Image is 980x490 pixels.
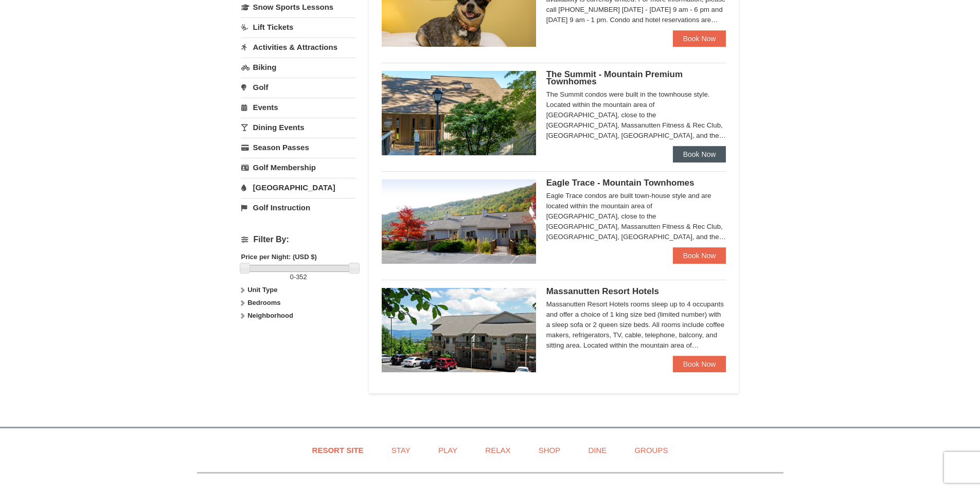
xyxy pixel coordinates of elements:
span: 352 [296,273,307,281]
a: Season Passes [241,138,356,157]
a: Groups [621,439,681,462]
a: Book Now [673,30,726,47]
span: Eagle Trace - Mountain Townhomes [546,178,694,188]
img: 19219026-1-e3b4ac8e.jpg [382,288,536,372]
a: Activities & Attractions [241,38,356,57]
a: Play [425,439,470,462]
a: Book Now [673,356,726,372]
a: Book Now [673,146,726,162]
span: 0 [290,273,294,281]
a: Relax [472,439,523,462]
span: The Summit - Mountain Premium Townhomes [546,69,683,86]
a: Stay [379,439,423,462]
strong: Price per Night: (USD $) [241,253,317,261]
strong: Bedrooms [247,299,280,306]
a: Book Now [673,247,726,264]
a: Resort Site [299,439,377,462]
a: Biking [241,58,356,77]
a: Golf Membership [241,158,356,177]
img: 19218983-1-9b289e55.jpg [382,179,536,264]
a: Golf Instruction [241,198,356,217]
span: Massanutten Resort Hotels [546,286,659,296]
strong: Neighborhood [247,312,293,319]
a: Events [241,98,356,117]
a: [GEOGRAPHIC_DATA] [241,178,356,197]
a: Golf [241,78,356,97]
strong: Unit Type [247,286,277,294]
h4: Filter By: [241,235,356,244]
a: Shop [526,439,574,462]
img: 19219034-1-0eee7e00.jpg [382,71,536,155]
div: Eagle Trace condos are built town-house style and are located within the mountain area of [GEOGRA... [546,191,726,242]
a: Dine [575,439,619,462]
label: - [241,272,356,282]
div: The Summit condos were built in the townhouse style. Located within the mountain area of [GEOGRAP... [546,89,726,141]
a: Lift Tickets [241,17,356,37]
div: Massanutten Resort Hotels rooms sleep up to 4 occupants and offer a choice of 1 king size bed (li... [546,299,726,351]
a: Dining Events [241,118,356,137]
